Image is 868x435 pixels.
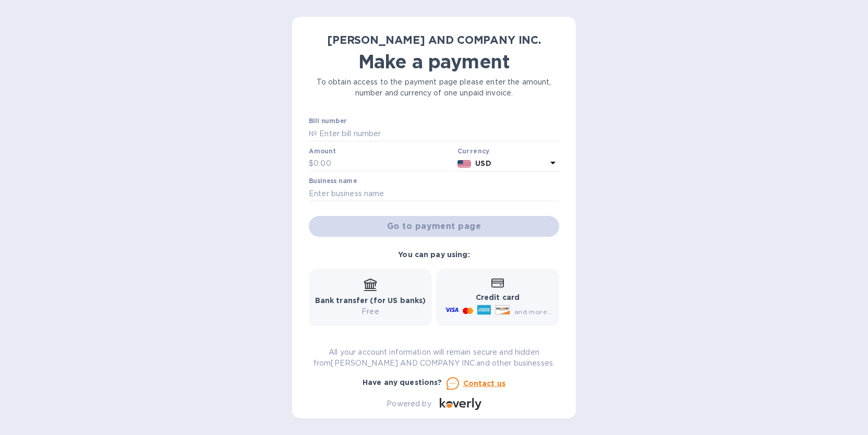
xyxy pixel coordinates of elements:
p: $ [309,158,314,169]
b: USD [475,159,491,167]
p: Free [315,306,426,317]
label: Business name [309,178,357,185]
b: Currency [457,147,490,155]
input: Enter business name [309,186,559,201]
input: Enter bill number [317,126,559,141]
span: and more... [514,308,552,316]
p: To obtain access to the payment page please enter the amount, number and currency of one unpaid i... [309,77,559,99]
u: Contact us [463,379,506,388]
label: Bill number [309,118,346,125]
b: Have any questions? [363,378,442,386]
b: [PERSON_NAME] AND COMPANY INC. [327,33,541,46]
h1: Make a payment [309,51,559,72]
b: Credit card [476,293,520,301]
b: Bank transfer (for US banks) [315,296,426,305]
label: Amount [309,148,335,154]
p: Powered by [387,398,431,409]
img: USD [457,160,472,167]
p: № [309,128,317,139]
input: 0.00 [314,156,453,172]
b: You can pay using: [398,250,469,259]
p: All your account information will remain secure and hidden from [PERSON_NAME] AND COMPANY INC. an... [309,347,559,369]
